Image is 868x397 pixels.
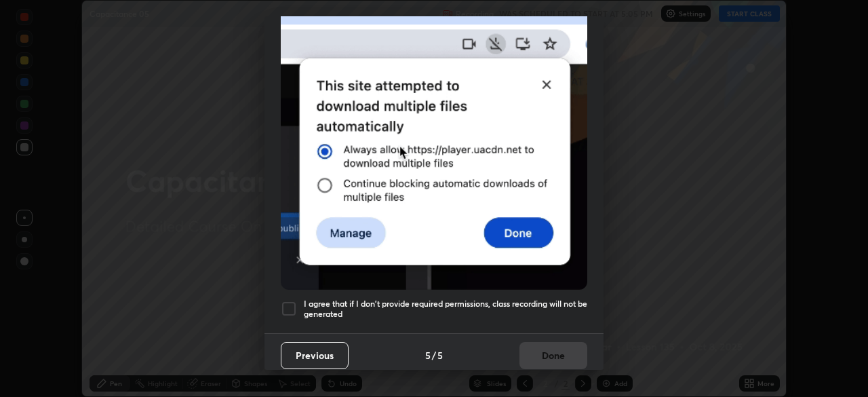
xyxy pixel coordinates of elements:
[304,299,587,320] h5: I agree that if I don't provide required permissions, class recording will not be generated
[437,348,443,362] h4: 5
[432,348,436,362] h4: /
[281,342,349,369] button: Previous
[425,348,431,362] h4: 5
